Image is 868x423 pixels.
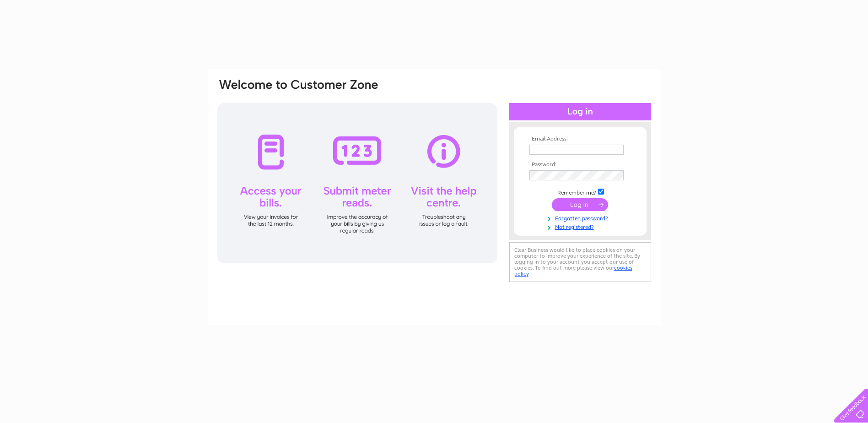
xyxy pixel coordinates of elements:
[527,162,633,168] th: Password:
[529,222,633,231] a: Not registered?
[509,242,651,282] div: Clear Business would like to place cookies on your computer to improve your experience of the sit...
[527,187,633,196] td: Remember me?
[529,213,633,222] a: Forgotten password?
[514,265,632,277] a: cookies policy
[552,198,608,211] input: Submit
[527,136,633,142] th: Email Address:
